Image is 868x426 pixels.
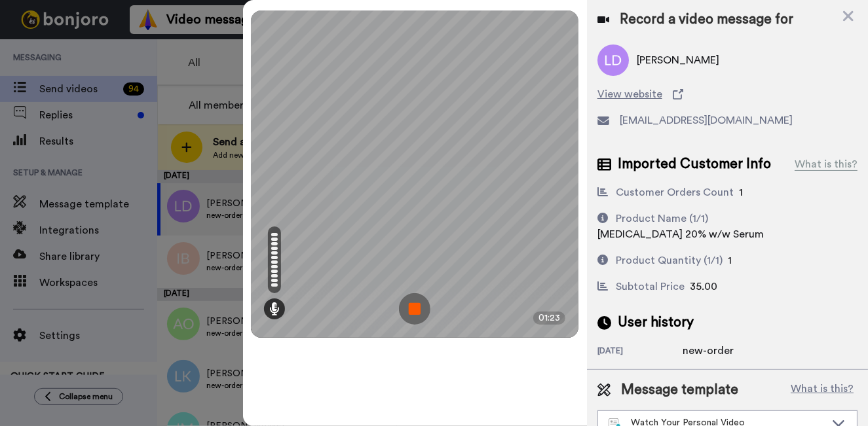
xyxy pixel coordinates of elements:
[597,346,683,359] div: [DATE]
[399,293,430,325] img: ic_record_stop.svg
[597,229,764,240] span: [MEDICAL_DATA] 20% w/w Serum
[618,313,694,332] span: User history
[728,255,732,266] span: 1
[616,185,734,200] div: Customer Orders Count
[597,86,662,102] span: View website
[621,380,738,400] span: Message template
[683,343,748,359] div: new-order
[597,86,858,102] a: View website
[533,311,565,325] div: 01:23
[616,211,708,226] div: Product Name (1/1)
[787,380,858,400] button: What is this?
[795,156,858,172] div: What is this?
[616,253,723,268] div: Product Quantity (1/1)
[739,187,743,198] span: 1
[690,281,717,292] span: 35.00
[620,113,793,128] span: [EMAIL_ADDRESS][DOMAIN_NAME]
[616,279,685,294] div: Subtotal Price
[618,154,771,174] span: Imported Customer Info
